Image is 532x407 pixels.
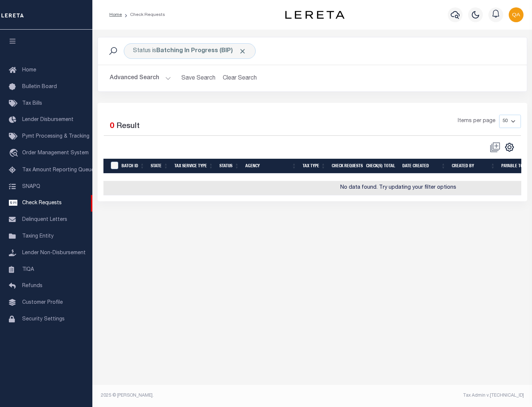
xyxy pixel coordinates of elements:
th: Agency: activate to sort column ascending [242,159,300,174]
span: Tax Amount Reporting Queue [22,168,94,173]
span: 0 [110,122,114,130]
span: Check Requests [22,201,62,206]
b: Batching In Progress (BIP) [156,48,246,54]
th: State: activate to sort column ascending [148,159,171,174]
a: Home [109,13,122,17]
span: Tax Bills [22,101,42,106]
i: travel_explore [9,149,21,158]
th: Check Requests [329,159,363,174]
th: Created By: activate to sort column ascending [449,159,498,174]
div: Status is [124,43,256,59]
button: Advanced Search [110,71,171,85]
span: Delinquent Letters [22,217,67,222]
span: Security Settings [22,317,65,322]
th: Tax Service Type: activate to sort column ascending [171,159,216,174]
span: Pymt Processing & Tracking [22,134,89,139]
span: Refunds [22,283,42,289]
span: Home [22,68,36,73]
th: Tax Type: activate to sort column ascending [300,159,329,174]
span: SNAPQ [22,184,40,189]
th: Date Created: activate to sort column ascending [399,159,449,174]
span: Taxing Entity [22,234,54,239]
span: Items per page [458,117,495,125]
th: Status: activate to sort column ascending [216,159,242,174]
span: Lender Disbursement [22,117,74,122]
span: Order Management System [22,151,89,156]
span: Click to Remove [239,47,246,55]
div: 2025 © [PERSON_NAME]. [95,392,313,399]
span: Customer Profile [22,300,63,305]
button: Save Search [177,71,220,85]
span: Bulletin Board [22,84,57,90]
button: Clear Search [220,71,260,85]
li: Check Requests [122,11,165,18]
div: Tax Admin v.[TECHNICAL_ID] [318,392,524,399]
th: Check(s) Total [363,159,399,174]
span: Lender Non-Disbursement [22,250,86,256]
span: TIQA [22,267,34,272]
img: logo-dark.svg [285,11,344,19]
th: Batch Id: activate to sort column ascending [119,159,148,174]
img: svg+xml;base64,PHN2ZyB4bWxucz0iaHR0cDovL3d3dy53My5vcmcvMjAwMC9zdmciIHBvaW50ZXItZXZlbnRzPSJub25lIi... [509,7,524,22]
label: Result [116,121,140,132]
